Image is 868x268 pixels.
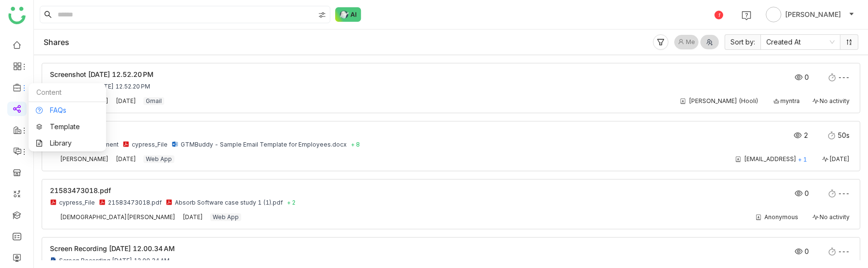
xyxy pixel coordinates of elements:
div: [PERSON_NAME] [60,155,108,163]
img: share-contact.svg [755,213,762,221]
span: 50s [837,132,850,139]
img: views.svg [795,248,803,255]
img: mov.svg [50,257,57,264]
div: [PERSON_NAME] [689,97,737,105]
span: + 2 [287,199,295,207]
img: docx.svg [171,141,178,148]
nz-select-item: Created At [766,35,835,49]
div: [DEMOGRAPHIC_DATA][PERSON_NAME] [60,213,175,221]
img: 684a9b22de261c4b36a3d00f [50,155,58,163]
div: (Hooli) [739,97,758,105]
img: stopwatch.svg [828,248,836,255]
img: views.svg [795,74,803,81]
span: 2 [804,132,813,139]
span: 21583473018.pdf [50,186,111,194]
img: views.svg [795,190,803,197]
span: Sort by: [725,34,760,50]
button: [PERSON_NAME] [764,7,856,22]
div: Web App [210,213,241,221]
div: Absorb Software case study 1 (1).pdf [175,199,283,207]
div: Shares [44,37,69,47]
div: Gmail [143,97,164,105]
img: logo [8,7,26,24]
div: cypress_File [132,141,168,149]
span: 0 [805,190,814,197]
div: Content [29,83,106,102]
span: No activity [820,213,850,221]
span: --- [838,248,850,255]
a: Library [36,140,99,147]
span: + 1 [798,156,807,163]
div: GTMBuddy - Sample Email Template for Employees.docx [181,141,347,149]
img: share-contact.svg [734,155,742,163]
img: stopwatch.svg [828,132,836,139]
div: [EMAIL_ADDRESS] [744,155,796,163]
img: 684a9b06de261c4b36a3cf65 [50,213,58,221]
div: cypress_File [59,199,95,207]
img: oppurtunity.svg [773,98,780,104]
span: No activity [820,97,850,105]
span: --- [838,190,850,197]
img: pdf.svg [50,199,57,206]
span: [DATE] [116,155,136,163]
img: share-contact.svg [679,97,687,105]
span: Screen Recording [DATE] 12.00.34 AM [50,244,175,253]
span: 0 [805,248,814,255]
img: avatar [766,7,781,22]
div: Web App [143,155,174,163]
button: Me [674,35,698,49]
span: [PERSON_NAME] [785,9,841,20]
img: pdf.svg [166,199,172,206]
span: --- [838,74,850,81]
span: myntra [780,97,800,105]
a: Template [36,123,99,130]
img: views.svg [794,132,802,139]
img: pdf.svg [123,141,129,148]
span: + 8 [351,141,360,149]
img: pdf.svg [99,199,106,206]
span: [DATE] [183,213,203,221]
img: help.svg [742,11,751,20]
img: stopwatch.svg [828,74,836,81]
a: FAQs [36,107,99,114]
div: Screen Recording [DATE] 12.00.34 AM [59,257,170,265]
span: [DATE] [116,97,136,104]
span: [DATE] [829,155,850,163]
span: 0 [805,74,814,81]
span: Screenshot [DATE] 12.52.20 PM [50,70,154,78]
div: 1 [714,11,723,19]
div: 21583473018.pdf [108,199,162,207]
img: search-type.svg [318,11,326,19]
div: Anonymous [764,213,798,221]
img: stopwatch.svg [828,190,836,197]
span: Me [686,38,695,47]
img: ask-buddy-normal.svg [335,7,361,22]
